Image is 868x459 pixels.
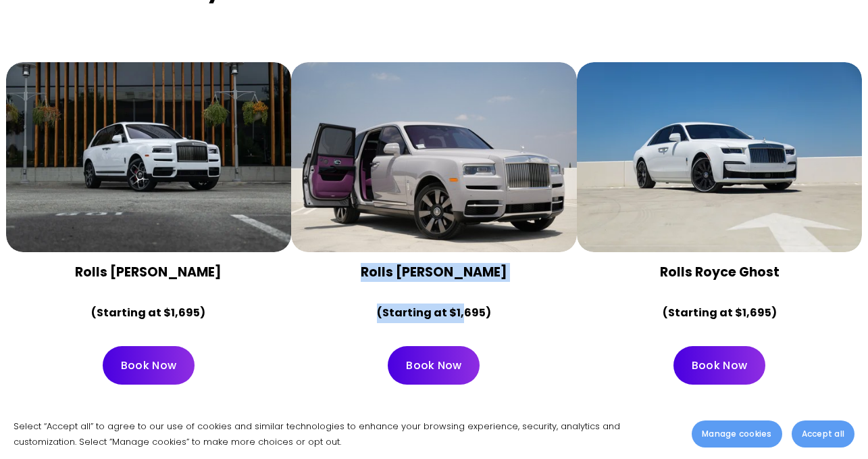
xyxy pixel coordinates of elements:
button: Accept all [792,420,854,448]
strong: Rolls [PERSON_NAME] [361,263,507,281]
button: Manage cookies [692,420,782,448]
strong: (Starting at $1,695) [91,305,205,320]
a: Book Now [103,346,195,385]
span: Accept all [802,428,844,440]
strong: Rolls Royce Ghost [660,263,780,281]
strong: (Starting at $1,695) [377,305,491,320]
a: Book Now [388,346,480,385]
span: Manage cookies [702,428,771,440]
strong: (Starting at $1,695) [663,305,777,320]
p: Select “Accept all” to agree to our use of cookies and similar technologies to enhance your brows... [14,418,678,450]
a: Book Now [673,346,765,385]
strong: Rolls [PERSON_NAME] [75,263,222,281]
